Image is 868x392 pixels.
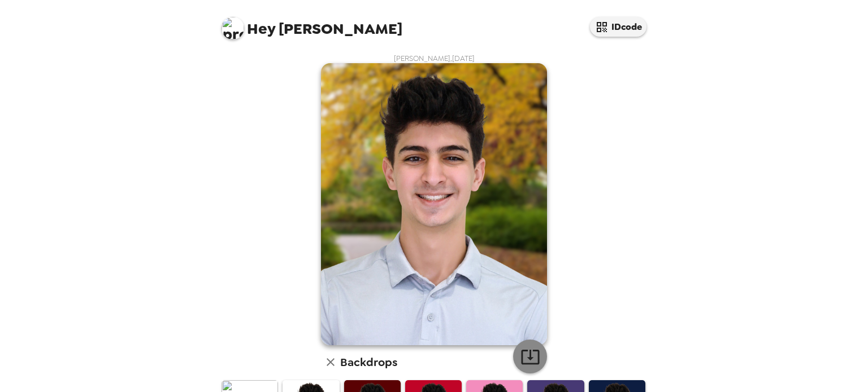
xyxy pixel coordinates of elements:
span: Hey [247,19,275,39]
button: IDcode [590,17,646,37]
img: user [321,63,547,345]
h6: Backdrops [340,353,397,371]
img: profile pic [222,17,244,39]
span: [PERSON_NAME] [222,11,402,37]
span: [PERSON_NAME] , [DATE] [394,54,475,63]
